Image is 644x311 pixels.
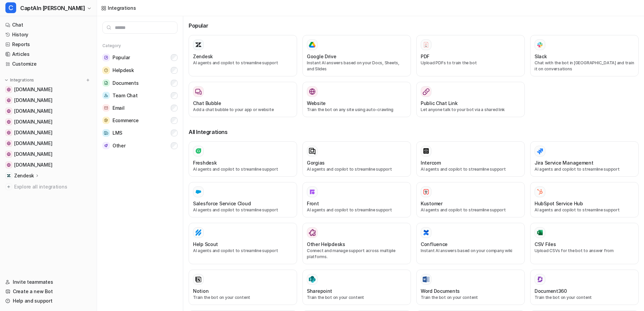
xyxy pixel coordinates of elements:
img: Google Drive [309,42,316,48]
h3: Zendesk [193,53,213,60]
h3: All Integrations [189,128,639,136]
h3: CSV Files [535,241,556,248]
button: SharepointSharepointTrain the bot on your content [302,270,411,305]
span: C [5,2,16,13]
p: AI agents and copilot to streamline support [535,207,634,213]
button: LMSLMS [102,127,178,139]
button: HubSpot Service HubHubSpot Service HubAI agents and copilot to streamline support [530,182,639,217]
span: [DOMAIN_NAME] [14,140,52,147]
img: Other Helpdesks [309,229,316,236]
button: Integrations [3,77,36,83]
button: OtherOther [102,139,178,152]
button: EcommerceEcommerce [102,114,178,127]
h3: Public Chat Link [421,100,458,107]
h3: Help Scout [193,241,218,248]
img: Documents [102,79,110,87]
img: Front [309,188,316,195]
p: Chat with the bot in [GEOGRAPHIC_DATA] and train it on conversations [535,60,634,72]
img: Email [102,104,110,111]
button: Word DocumentsWord DocumentsTrain the bot on your content [416,270,525,305]
span: Other [112,142,126,149]
img: Slack [537,41,543,48]
p: AI agents and copilot to streamline support [193,166,293,172]
a: Help and support [3,296,94,306]
span: Helpdesk [112,67,134,74]
img: Popular [102,54,110,61]
h3: Popular [189,22,639,30]
a: Invite teammates [3,277,94,287]
button: HelpdeskHelpdesk [102,64,178,77]
h3: Website [307,100,326,107]
img: www.inselexpress.de [7,141,11,145]
p: Integrations [10,77,34,83]
button: PopularPopular [102,51,178,64]
span: [DOMAIN_NAME] [14,118,52,125]
p: Instant AI answers based on your Docs, Sheets, and Slides [307,60,407,72]
p: AI agents and copilot to streamline support [421,166,520,172]
img: Other [102,142,110,149]
button: Salesforce Service Cloud Salesforce Service CloudAI agents and copilot to streamline support [189,182,297,217]
a: www.inselexpress.de[DOMAIN_NAME] [3,139,94,148]
p: Train the bot on your content [193,295,293,301]
img: Kustomer [423,188,429,195]
img: www.inselflieger.de [7,152,11,156]
img: Website [309,88,316,95]
p: Train the bot on your content [535,295,634,301]
button: Other HelpdesksOther HelpdesksConnect and manage support across multiple platforms. [302,223,411,264]
p: Connect and manage support across multiple platforms. [307,248,407,260]
img: Notion [195,276,202,283]
a: www.frisonaut.de[DOMAIN_NAME] [3,106,94,116]
p: AI agents and copilot to streamline support [193,60,293,66]
p: AI agents and copilot to streamline support [193,248,293,254]
span: [DOMAIN_NAME] [14,151,52,158]
button: GorgiasAI agents and copilot to streamline support [302,141,411,177]
h3: Front [307,200,319,207]
img: Ecommerce [102,117,110,124]
button: ConfluenceConfluenceInstant AI answers based on your company wiki [416,223,525,264]
button: DocumentsDocuments [102,77,178,89]
button: Jira Service ManagementAI agents and copilot to streamline support [530,141,639,177]
h3: Other Helpdesks [307,241,345,248]
button: SlackSlackChat with the bot in [GEOGRAPHIC_DATA] and train it on conversations [530,35,639,76]
button: EmailEmail [102,102,178,114]
p: Train the bot on your content [421,295,520,301]
button: KustomerKustomerAI agents and copilot to streamline support [416,182,525,217]
p: AI agents and copilot to streamline support [421,207,520,213]
img: www.nordsee-bike.de [7,88,11,92]
img: PDF [423,41,429,48]
span: Ecommerce [112,117,138,124]
h3: Document360 [535,287,567,295]
img: www.inseltouristik.de [7,131,11,135]
button: IntercomAI agents and copilot to streamline support [416,141,525,177]
button: Help ScoutHelp ScoutAI agents and copilot to streamline support [189,223,297,264]
img: www.inselfaehre.de [7,120,11,124]
button: Team ChatTeam Chat [102,89,178,102]
p: Train the bot on your content [307,295,407,301]
img: LMS [102,129,110,137]
a: www.inselflieger.de[DOMAIN_NAME] [3,149,94,159]
span: Team Chat [112,92,137,99]
button: CSV FilesCSV FilesUpload CSVs for the bot to answer from [530,223,639,264]
p: Upload PDFs to train the bot [421,60,520,66]
a: www.nordsee-bike.de[DOMAIN_NAME] [3,85,94,94]
p: Add a chat bubble to your app or website [193,107,293,113]
button: WebsiteWebsiteTrain the bot on any site using auto-crawling [302,82,411,117]
p: AI agents and copilot to streamline support [307,207,407,213]
a: Customize [3,59,94,69]
span: Explore all integrations [14,181,91,192]
span: LMS [112,130,122,136]
img: menu_add.svg [86,78,90,82]
span: [DOMAIN_NAME] [14,86,52,93]
h3: Salesforce Service Cloud [193,200,251,207]
h3: Google Drive [307,53,336,60]
a: Reports [3,40,94,49]
img: Word Documents [423,276,429,283]
h3: Intercom [421,159,441,166]
a: Integrations [101,4,136,11]
img: Help Scout [195,229,202,236]
a: www.inseltouristik.de[DOMAIN_NAME] [3,128,94,137]
h5: Category [102,43,178,48]
h3: Word Documents [421,287,460,295]
p: Zendesk [14,172,34,179]
button: NotionNotionTrain the bot on your content [189,270,297,305]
